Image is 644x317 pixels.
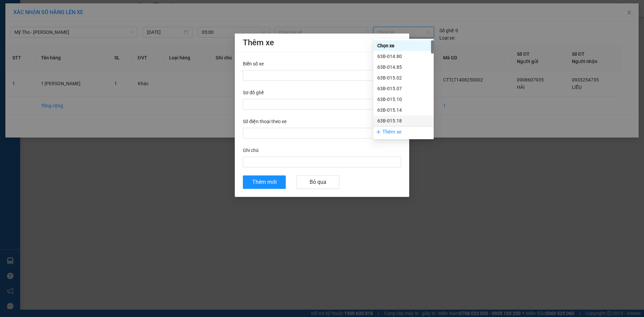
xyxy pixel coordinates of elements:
div: 63B-015.02 [377,74,430,82]
div: [PERSON_NAME] [4,48,149,66]
label: Ghi chú [243,147,259,154]
div: Thêm xe [243,39,401,46]
label: Biển số xe [243,60,264,67]
div: Chọn xe [373,40,434,51]
label: Số điện thoại theo xe [243,118,286,125]
button: Thêm mới [243,175,286,189]
div: 63B-015.10 [373,94,434,105]
div: 63B-015.14 [377,106,430,114]
div: 63B-015.18 [377,117,430,124]
div: 63B-014.80 [373,51,434,62]
div: 63B-014.80 [377,53,430,60]
span: plus [376,129,381,135]
div: Thêm xe [373,126,434,138]
span: Thêm mới [252,178,277,186]
div: 63B-015.02 [373,72,434,83]
input: Ghi chú [243,157,401,167]
div: 63B-014.85 [377,63,430,71]
span: Bỏ qua [310,178,326,186]
div: 63B-015.10 [377,96,430,103]
label: Sơ đồ ghế [243,89,264,96]
div: 63B-015.07 [377,85,430,92]
text: CTTLT1408250002 [31,32,122,44]
input: Số điện thoại theo xe [243,128,401,139]
div: 63B-014.85 [373,62,434,72]
div: 63B-015.18 [373,115,434,126]
button: Close [390,34,409,52]
input: Biển số xe [243,70,401,81]
button: Bỏ qua [297,175,339,189]
div: Chọn xe [377,42,430,49]
div: 63B-015.07 [373,83,434,94]
div: 63B-015.14 [373,105,434,115]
